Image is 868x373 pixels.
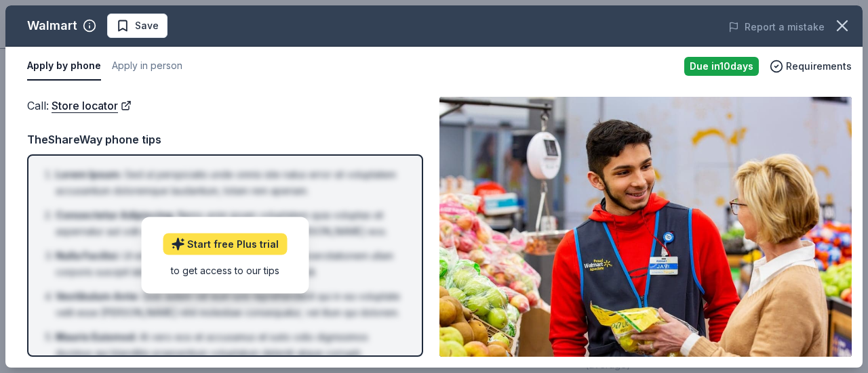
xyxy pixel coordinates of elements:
[163,234,287,255] a: Start free Plus trial
[52,97,132,114] a: Store locator
[107,14,167,38] button: Save
[684,57,759,76] div: Due in 10 days
[27,15,77,37] div: Walmart
[439,97,852,357] img: Image for Walmart
[56,209,175,221] span: Consectetur Adipiscing :
[135,18,159,34] span: Save
[27,97,423,114] div: Call :
[56,167,403,199] li: Sed ut perspiciatis unde omnis iste natus error sit voluptatem accusantium doloremque laudantium,...
[56,331,137,343] span: Mauris Euismod :
[56,207,403,240] li: Nemo enim ipsam voluptatem quia voluptas sit aspernatur aut odit aut fugit, sed quia consequuntur...
[56,169,122,180] span: Lorem Ipsum :
[56,248,403,280] li: Ut enim ad minima veniam, quis nostrum exercitationem ullam corporis suscipit laboriosam, nisi ut...
[786,58,852,74] span: Requirements
[27,131,423,148] div: TheShareWay phone tips
[770,58,852,74] button: Requirements
[56,250,120,261] span: Nulla Facilisi :
[27,52,101,81] button: Apply by phone
[112,52,182,81] button: Apply in person
[163,263,287,278] div: to get access to our tips
[56,329,403,361] li: At vero eos et accusamus et iusto odio dignissimos ducimus qui blanditiis praesentium voluptatum ...
[56,288,403,321] li: Quis autem vel eum iure reprehenderit qui in ea voluptate velit esse [PERSON_NAME] nihil molestia...
[728,19,825,35] button: Report a mistake
[56,290,140,302] span: Vestibulum Ante :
